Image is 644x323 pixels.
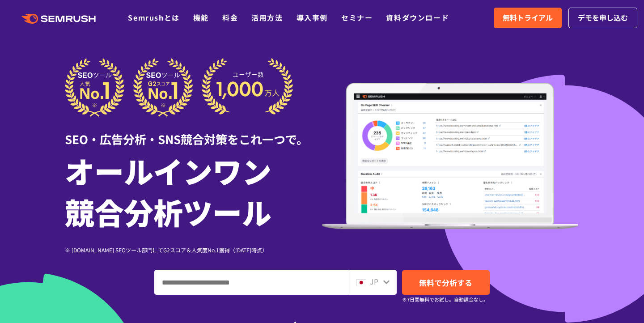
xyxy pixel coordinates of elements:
a: Semrushとは [128,12,179,23]
a: デモを申し込む [568,8,637,28]
div: SEO・広告分析・SNS競合対策をこれ一つで。 [65,117,322,148]
a: 活用方法 [251,12,283,23]
span: 無料で分析する [419,277,472,288]
a: セミナー [341,12,373,23]
a: 導入事例 [297,12,328,23]
a: 機能 [193,12,209,23]
a: 資料ダウンロード [386,12,449,23]
a: 無料で分析する [402,270,490,295]
h1: オールインワン 競合分析ツール [65,150,322,232]
span: 無料トライアル [503,12,553,24]
span: JP [370,276,378,287]
input: ドメイン、キーワードまたはURLを入力してください [155,270,348,294]
div: ※ [DOMAIN_NAME] SEOツール部門にてG2スコア＆人気度No.1獲得（[DATE]時点） [65,246,322,254]
a: 料金 [222,12,238,23]
small: ※7日間無料でお試し。自動課金なし。 [402,295,488,304]
span: デモを申し込む [578,12,628,24]
a: 無料トライアル [494,8,562,28]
